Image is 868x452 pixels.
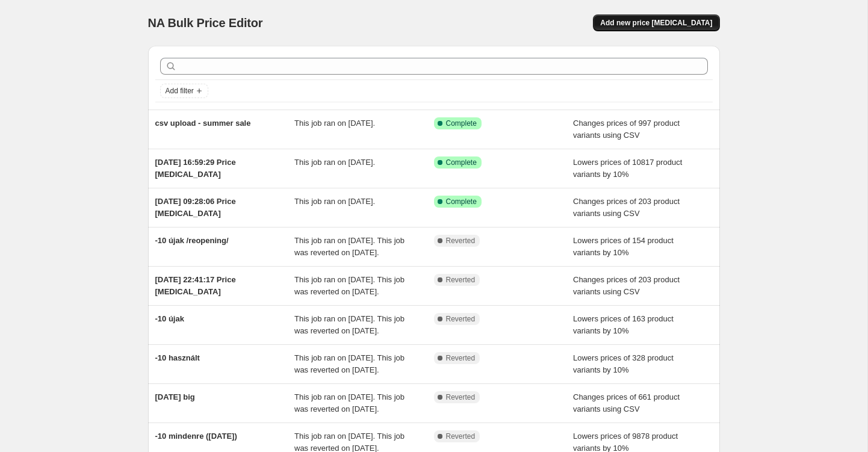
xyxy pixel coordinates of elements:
[573,197,680,218] span: Changes prices of 203 product variants using CSV
[446,119,477,128] span: Complete
[155,158,236,179] span: [DATE] 16:59:29 Price [MEDICAL_DATA]
[446,158,477,167] span: Complete
[148,16,263,29] span: NA Bulk Price Editor
[600,18,712,28] span: Add new price [MEDICAL_DATA]
[446,432,476,441] span: Reverted
[155,197,236,218] span: [DATE] 09:28:06 Price [MEDICAL_DATA]
[166,86,194,96] span: Add filter
[573,119,680,140] span: Changes prices of 997 product variants using CSV
[294,314,405,335] span: This job ran on [DATE]. This job was reverted on [DATE].
[294,158,375,167] span: This job ran on [DATE].
[155,392,195,401] span: [DATE] big
[155,236,229,245] span: -10 újak /reopening/
[446,314,476,324] span: Reverted
[155,432,237,441] span: -10 mindenre ([DATE])
[593,14,719,31] button: Add new price [MEDICAL_DATA]
[160,84,208,98] button: Add filter
[446,353,476,363] span: Reverted
[155,275,236,296] span: [DATE] 22:41:17 Price [MEDICAL_DATA]
[294,197,375,206] span: This job ran on [DATE].
[446,197,477,206] span: Complete
[294,353,405,374] span: This job ran on [DATE]. This job was reverted on [DATE].
[573,392,680,413] span: Changes prices of 661 product variants using CSV
[446,392,476,402] span: Reverted
[294,392,405,413] span: This job ran on [DATE]. This job was reverted on [DATE].
[294,119,375,128] span: This job ran on [DATE].
[155,314,184,323] span: -10 újak
[573,314,674,335] span: Lowers prices of 163 product variants by 10%
[294,275,405,296] span: This job ran on [DATE]. This job was reverted on [DATE].
[446,236,476,246] span: Reverted
[573,158,682,179] span: Lowers prices of 10817 product variants by 10%
[446,275,476,285] span: Reverted
[573,236,674,257] span: Lowers prices of 154 product variants by 10%
[573,353,674,374] span: Lowers prices of 328 product variants by 10%
[155,119,251,128] span: csv upload - summer sale
[294,236,405,257] span: This job ran on [DATE]. This job was reverted on [DATE].
[155,353,200,362] span: -10 használt
[573,275,680,296] span: Changes prices of 203 product variants using CSV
